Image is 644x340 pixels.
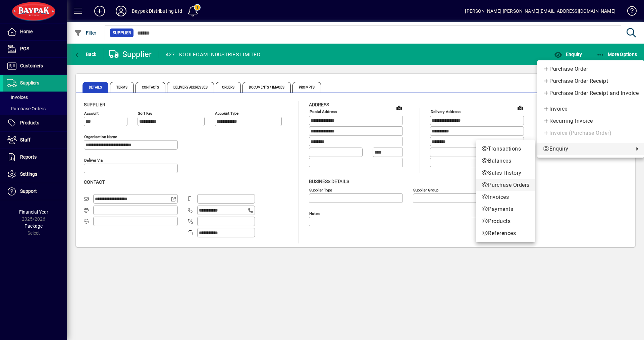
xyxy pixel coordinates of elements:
span: Enquiry [543,145,631,153]
span: Purchase Order [543,65,639,73]
span: Recurring Invoice [543,117,639,125]
span: Transactions [481,145,530,153]
span: Invoice [543,105,639,113]
span: Products [481,217,530,225]
span: References [481,229,530,237]
span: Sales History [481,169,530,177]
span: Balances [481,157,530,165]
span: Purchase Orders [481,181,530,189]
span: Invoices [481,193,530,201]
span: Purchase Order Receipt [543,77,639,85]
span: Purchase Order Receipt and Invoice [543,89,639,97]
span: Payments [481,205,530,213]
